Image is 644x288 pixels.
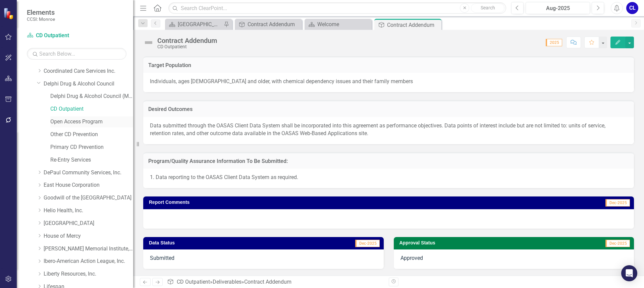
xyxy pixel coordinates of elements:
a: Welcome [306,20,370,28]
div: Contract Addendum [157,37,217,44]
span: Submitted [150,255,174,261]
a: Re-Entry Services [50,156,133,164]
div: [GEOGRAPHIC_DATA] [178,20,222,28]
a: Coordinated Care Services Inc. [44,67,133,75]
a: Delphi Drug & Alcohol Council (MCOMH Internal) [50,93,133,100]
a: [PERSON_NAME] Memorial Institute, Inc. [44,245,133,253]
a: [GEOGRAPHIC_DATA] [44,220,133,227]
a: CD Outpatient [50,105,133,113]
button: CL [626,2,638,14]
a: Open Access Program [50,118,133,126]
button: Search [471,3,504,13]
a: CD Outpatient [177,279,210,285]
p: Individuals, ages [DEMOGRAPHIC_DATA] and older, with chemical dependency issues and their family ... [150,78,627,85]
div: » » [167,278,383,286]
a: Ibero-American Action League, Inc. [44,257,133,265]
a: Goodwill of the [GEOGRAPHIC_DATA] [44,194,133,202]
span: Dec-2025 [605,240,630,247]
span: Dec-2025 [605,199,630,207]
a: Delphi Drug & Alcohol Council [44,80,133,88]
small: CCSI: Monroe [27,16,55,22]
input: Search Below... [27,48,126,60]
div: Contract Addendum [387,21,440,29]
h3: Program/Quality Assurance Information To Be Submitted: [148,158,629,164]
a: [GEOGRAPHIC_DATA] [167,20,222,28]
a: Contract Addendum [236,20,300,28]
span: 1. Data reporting to the OASAS Client Data System as required. [150,174,298,180]
h3: Target Population [148,62,629,68]
h3: Data Status [149,240,266,245]
input: Search ClearPoint... [168,2,506,14]
span: Elements [27,8,55,16]
div: Contract Addendum [248,20,300,28]
span: 2025 [546,39,562,46]
a: Deliverables [213,279,241,285]
div: Welcome [317,20,370,28]
div: CD Outpatient [157,44,217,49]
span: Approved [400,255,423,261]
img: Not Defined [143,37,154,48]
a: East House Corporation [44,181,133,189]
h3: Approval Status [399,240,536,245]
a: House of Mercy [44,232,133,240]
img: ClearPoint Strategy [3,8,15,19]
span: Search [481,5,495,10]
div: Contract Addendum [244,279,291,285]
a: Liberty Resources, Inc. [44,270,133,278]
a: Primary CD Prevention [50,143,133,151]
h3: Report Comments [149,200,447,205]
div: Aug-2025 [528,4,588,12]
div: Open Intercom Messenger [621,265,637,281]
h3: Desired Outcomes [148,106,629,112]
a: DePaul Community Services, lnc. [44,169,133,177]
button: Aug-2025 [526,2,590,14]
a: CD Outpatient [27,32,111,40]
a: Helio Health, Inc. [44,207,133,215]
span: Data submitted through the OASAS Client Data System shall be incorporated into this agreement as ... [150,122,605,136]
span: Dec-2025 [355,240,380,247]
a: Other CD Prevention [50,131,133,138]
